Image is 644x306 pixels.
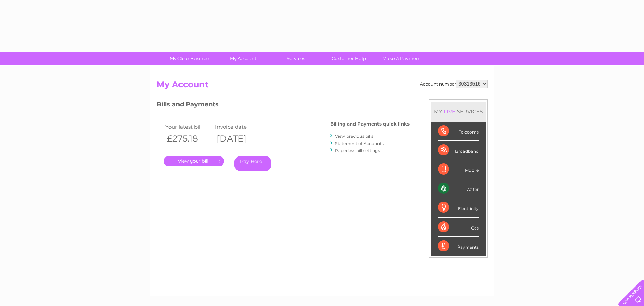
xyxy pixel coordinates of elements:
[161,52,219,65] a: My Clear Business
[213,131,263,146] th: [DATE]
[420,80,488,88] div: Account number
[438,179,479,198] div: Water
[335,134,373,139] a: View previous bills
[335,141,384,146] a: Statement of Accounts
[164,122,214,131] td: Your latest bill
[438,237,479,256] div: Payments
[164,131,214,146] th: £275.18
[335,148,380,153] a: Paperless bill settings
[373,52,430,65] a: Make A Payment
[267,52,325,65] a: Services
[213,122,263,131] td: Invoice date
[442,108,457,115] div: LIVE
[438,218,479,237] div: Gas
[438,160,479,179] div: Mobile
[431,102,486,121] div: MY SERVICES
[157,99,410,112] h3: Bills and Payments
[164,156,224,166] a: .
[438,122,479,141] div: Telecoms
[234,156,271,171] a: Pay Here
[214,52,272,65] a: My Account
[330,121,410,127] h4: Billing and Payments quick links
[438,141,479,160] div: Broadband
[438,198,479,217] div: Electricity
[157,80,488,93] h2: My Account
[320,52,377,65] a: Customer Help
